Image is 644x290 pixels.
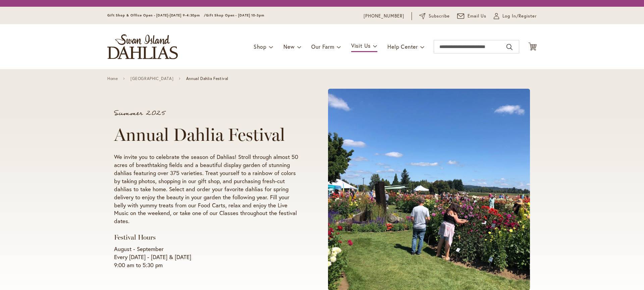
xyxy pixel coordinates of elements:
[114,110,303,117] p: Summer 2025
[419,13,450,19] a: Subscribe
[114,153,303,225] p: We invite you to celebrate the season of Dahlias! Stroll through almost 50 acres of breathtaking ...
[283,43,294,50] span: New
[114,233,303,242] h3: Festival Hours
[502,13,537,19] span: Log In/Register
[107,13,206,17] span: Gift Shop & Office Open - [DATE]-[DATE] 9-4:30pm /
[107,34,178,59] a: store logo
[351,42,371,49] span: Visit Us
[130,76,173,81] a: [GEOGRAPHIC_DATA]
[429,13,450,19] span: Subscribe
[114,125,303,145] h1: Annual Dahlia Festival
[457,13,487,19] a: Email Us
[506,42,513,52] button: Search
[186,76,228,81] span: Annual Dahlia Festival
[311,43,334,50] span: Our Farm
[254,43,267,50] span: Shop
[114,245,303,269] p: August - September Every [DATE] - [DATE] & [DATE] 9:00 am to 5:30 pm
[494,13,537,19] a: Log In/Register
[387,43,418,50] span: Help Center
[206,13,264,17] span: Gift Shop Open - [DATE] 10-3pm
[107,76,118,81] a: Home
[364,13,404,19] a: [PHONE_NUMBER]
[468,13,487,19] span: Email Us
